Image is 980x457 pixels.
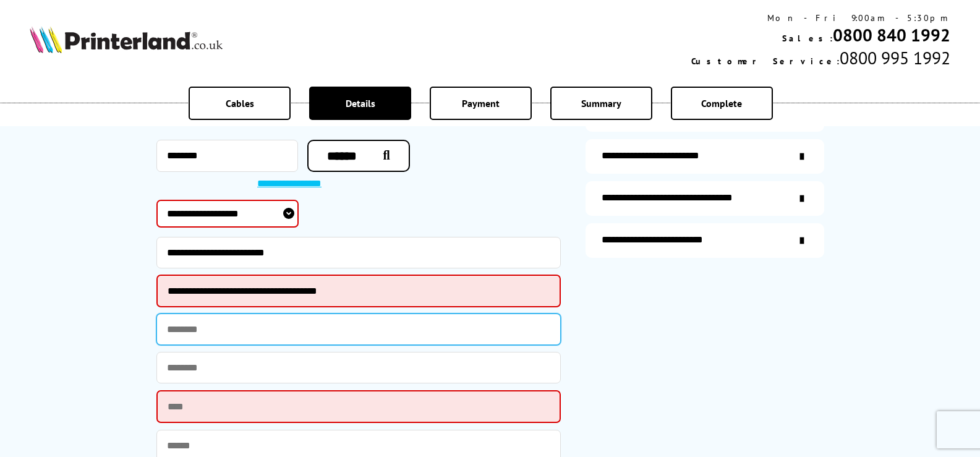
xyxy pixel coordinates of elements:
[581,97,621,109] span: Summary
[30,26,223,53] img: Printerland Logo
[226,97,254,109] span: Cables
[462,97,500,109] span: Payment
[833,23,950,46] a: 0800 840 1992
[782,33,833,44] span: Sales:
[840,46,950,69] span: 0800 995 1992
[586,181,824,216] a: additional-cables
[701,97,742,109] span: Complete
[586,139,824,174] a: items-arrive
[691,12,950,23] div: Mon - Fri 9:00am - 5:30pm
[691,56,840,67] span: Customer Service:
[346,97,375,109] span: Details
[586,223,824,258] a: secure-website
